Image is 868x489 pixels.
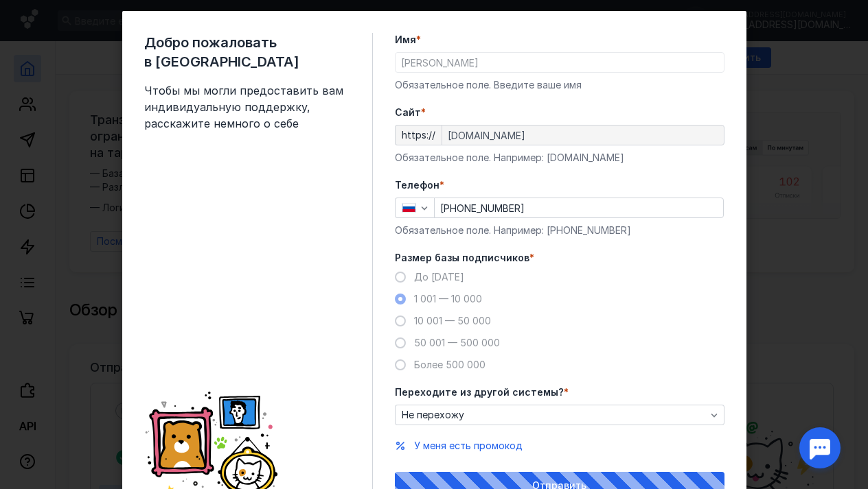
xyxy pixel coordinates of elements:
div: Обязательное поле. Введите ваше имя [395,78,724,92]
div: Обязательное поле. Например: [DOMAIN_NAME] [395,151,724,165]
button: У меня есть промокод [414,439,523,453]
span: Переходите из другой системы? [395,385,564,399]
span: Размер базы подписчиков [395,251,529,265]
div: Обязательное поле. Например: [PHONE_NUMBER] [395,224,724,237]
button: Не перехожу [395,405,724,425]
span: Добро пожаловать в [GEOGRAPHIC_DATA] [144,33,350,71]
span: Не перехожу [402,409,464,421]
span: Чтобы мы могли предоставить вам индивидуальную поддержку, расскажите немного о себе [144,82,350,132]
span: Телефон [395,178,439,192]
span: Имя [395,33,416,47]
span: Cайт [395,106,421,119]
span: У меня есть промокод [414,440,523,451]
